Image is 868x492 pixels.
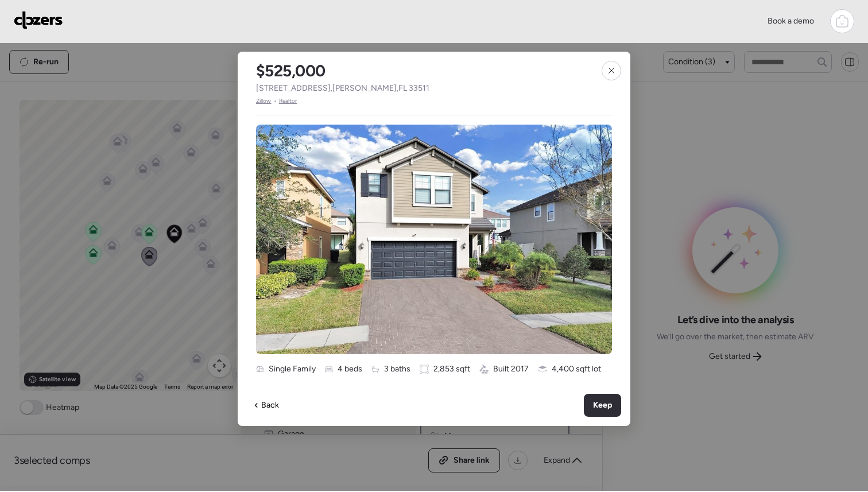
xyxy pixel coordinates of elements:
span: [STREET_ADDRESS] , [PERSON_NAME] , FL 33511 [256,83,429,94]
span: Back [261,400,279,411]
img: Logo [14,11,63,29]
span: Book a demo [768,16,814,26]
span: Single Family [269,363,316,375]
h2: $525,000 [256,61,325,80]
span: Built 2017 [493,363,529,375]
span: Realtor [279,96,297,106]
span: Zillow [256,96,272,106]
span: 4,400 sqft lot [552,363,601,375]
span: Keep [593,400,612,411]
span: 4 beds [338,363,362,375]
span: 3 baths [384,363,410,375]
span: 2,853 sqft [433,363,470,375]
span: • [274,96,277,106]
